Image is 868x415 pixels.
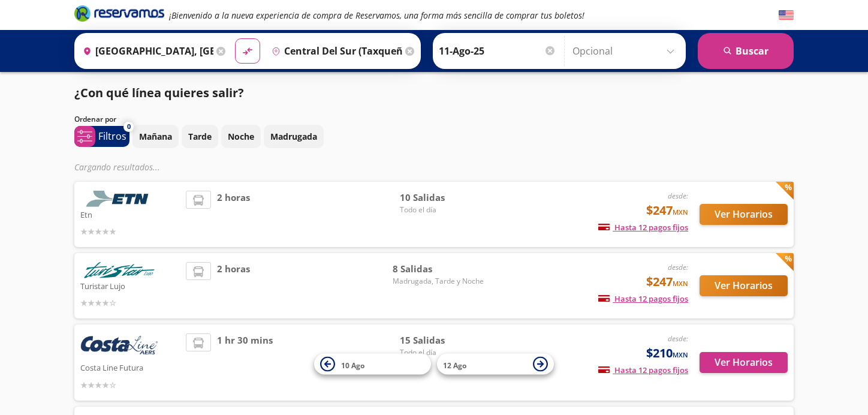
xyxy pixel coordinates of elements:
span: 2 horas [217,262,250,309]
span: 1 hr 30 mins [217,333,273,392]
button: English [779,8,794,23]
span: Madrugada, Tarde y Noche [393,276,484,287]
p: Turistar Lujo [80,278,180,293]
button: Noche [221,125,261,148]
span: Hasta 12 pagos fijos [598,222,688,233]
span: Hasta 12 pagos fijos [598,293,688,304]
p: Madrugada [270,130,317,143]
button: Ver Horarios [700,352,788,373]
em: Cargando resultados ... [74,161,160,173]
button: Mañana [132,125,179,148]
small: MXN [673,279,688,288]
button: Buscar [698,33,794,69]
span: 0 [127,122,131,132]
span: Todo el día [400,347,484,358]
button: Tarde [182,125,218,148]
img: Turistar Lujo [80,262,158,278]
small: MXN [673,350,688,359]
button: Madrugada [264,125,324,148]
em: desde: [668,191,688,201]
span: 8 Salidas [393,262,484,276]
button: Ver Horarios [700,204,788,225]
span: 2 horas [217,191,250,238]
span: 10 Salidas [400,191,484,205]
button: 10 Ago [314,354,431,375]
input: Opcional [572,36,680,66]
span: 15 Salidas [400,333,484,347]
span: $247 [646,273,688,291]
em: desde: [668,262,688,272]
p: Etn [80,207,180,221]
small: MXN [673,207,688,216]
p: Costa Line Futura [80,360,180,374]
input: Elegir Fecha [439,36,556,66]
input: Buscar Origen [78,36,213,66]
i: Brand Logo [74,4,164,22]
p: Filtros [98,129,126,143]
p: Mañana [139,130,172,143]
button: 12 Ago [437,354,554,375]
span: 10 Ago [341,360,364,370]
p: Ordenar por [74,114,116,125]
span: $247 [646,202,688,219]
span: 12 Ago [443,360,466,370]
button: 0Filtros [74,126,129,147]
p: Tarde [188,130,212,143]
img: Costa Line Futura [80,333,158,360]
input: Buscar Destino [267,36,402,66]
img: Etn [80,191,158,207]
p: ¿Con qué línea quieres salir? [74,84,244,102]
button: Ver Horarios [700,275,788,296]
em: ¡Bienvenido a la nueva experiencia de compra de Reservamos, una forma más sencilla de comprar tus... [169,10,584,21]
a: Brand Logo [74,4,164,26]
span: Hasta 12 pagos fijos [598,365,688,375]
em: desde: [668,333,688,344]
p: Noche [228,130,254,143]
span: Todo el día [400,205,484,215]
span: $210 [646,344,688,362]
